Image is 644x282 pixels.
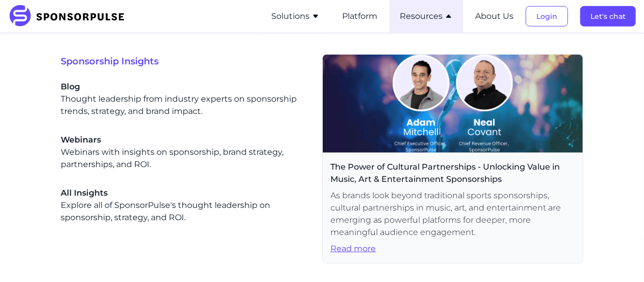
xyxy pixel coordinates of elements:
button: Let's chat [580,6,636,27]
button: About Us [475,10,513,22]
span: Sponsorship Insights [61,54,322,68]
span: Webinars [61,134,306,146]
a: BlogThought leadership from industry experts on sponsorship trends, strategy, and brand impact. [61,81,306,118]
button: Solutions [271,10,320,22]
img: SponsorPulse [8,5,132,28]
span: Blog [61,81,306,93]
a: WebinarsWebinars with insights on sponsorship, brand strategy, partnerships, and ROI. [61,134,306,171]
span: The Power of Cultural Partnerships - Unlocking Value in Music, Art & Entertainment Sponsorships [331,161,575,185]
img: Webinar header image [323,55,583,153]
button: Resources [400,10,453,22]
span: Read more [331,243,575,255]
iframe: Chat Widget [593,233,644,282]
span: All Insights [61,187,306,199]
div: Explore all of SponsorPulse's thought leadership on sponsorship, strategy, and ROI. [61,187,306,224]
a: Platform [342,12,377,21]
a: The Power of Cultural Partnerships - Unlocking Value in Music, Art & Entertainment SponsorshipsAs... [322,54,583,264]
span: As brands look beyond traditional sports sponsorships, cultural partnerships in music, art, and e... [331,190,575,239]
a: All InsightsExplore all of SponsorPulse's thought leadership on sponsorship, strategy, and ROI. [61,187,306,224]
div: Thought leadership from industry experts on sponsorship trends, strategy, and brand impact. [61,81,306,118]
a: About Us [475,12,513,21]
a: Let's chat [580,12,636,21]
div: Webinars with insights on sponsorship, brand strategy, partnerships, and ROI. [61,134,306,171]
button: Login [526,6,568,27]
a: Login [526,12,568,21]
button: Platform [342,10,377,22]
